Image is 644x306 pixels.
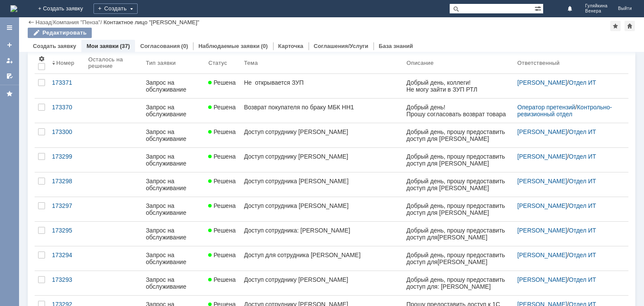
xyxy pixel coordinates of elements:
[314,43,368,49] a: Соглашения/Услуги
[48,74,85,98] a: 173371
[198,43,259,49] a: Наблюдаемые заявки
[48,172,85,197] a: 173298
[146,252,201,265] div: Запрос на обслуживание
[52,128,81,135] div: 173300
[142,148,205,172] a: Запрос на обслуживание
[585,3,608,9] span: Гуляйкина
[517,60,560,66] div: Ответственный
[244,60,258,66] div: Тема
[142,271,205,295] a: Запрос на обслуживание
[181,43,188,49] div: (0)
[48,123,85,147] a: 173300
[241,271,403,295] a: Доступ сотруднику [PERSON_NAME]
[142,246,205,271] a: Запрос на обслуживание
[10,5,17,12] a: Перейти на домашнюю страницу
[85,52,142,74] th: Осталось на решение
[205,246,240,271] a: Решена
[514,52,621,74] th: Ответственный
[569,178,596,185] a: Отдел ИТ
[517,79,567,86] a: [PERSON_NAME]
[146,153,201,167] div: Запрос на обслуживание
[244,276,400,283] div: Доступ сотруднику [PERSON_NAME]
[52,19,53,25] div: |
[146,128,201,142] div: Запрос на обслуживание
[517,178,567,185] a: [PERSON_NAME]
[88,56,132,69] div: Осталось на решение
[278,43,303,49] a: Карточка
[244,104,400,111] div: Возврат покупателя по браку МБК НН1
[93,3,138,14] div: Создать
[244,178,400,185] div: Доступ сотрудника [PERSON_NAME]
[208,227,235,234] span: Решена
[53,19,104,25] div: /
[241,197,403,221] a: Доступ сотрудника [PERSON_NAME]
[569,227,596,234] a: Отдел ИТ
[569,128,596,135] a: Отдел ИТ
[48,148,85,172] a: 173299
[535,4,543,12] span: Расширенный поиск
[205,222,240,246] a: Решена
[52,153,81,160] div: 173299
[52,178,81,185] div: 173298
[241,99,403,123] a: Возврат покупателя по браку МБК НН1
[244,227,400,234] div: Доступ сотрудника: [PERSON_NAME]
[48,246,85,271] a: 173294
[52,276,81,283] div: 173293
[517,276,618,283] div: /
[120,43,130,49] div: (37)
[406,60,434,66] div: Описание
[142,222,205,246] a: Запрос на обслуживание
[10,5,17,12] img: logo
[208,60,227,66] div: Статус
[3,38,16,52] a: Создать заявку
[142,52,205,74] th: Тип заявки
[208,153,235,160] span: Решена
[625,21,635,31] div: Сделать домашней страницей
[241,52,403,74] th: Тема
[205,52,240,74] th: Статус
[146,202,201,216] div: Запрос на обслуживание
[205,99,240,123] a: Решена
[261,43,268,49] div: (0)
[569,153,596,160] a: Отдел ИТ
[208,202,235,209] span: Решена
[205,148,240,172] a: Решена
[244,153,400,160] div: Доступ сотруднику [PERSON_NAME]
[205,271,240,295] a: Решена
[48,99,85,123] a: 173370
[517,252,567,258] a: [PERSON_NAME]
[142,74,205,98] a: Запрос на обслуживание
[142,172,205,197] a: Запрос на обслуживание
[38,55,45,62] span: Настройки
[87,43,119,49] a: Мои заявки
[610,21,621,31] div: Добавить в избранное
[244,202,400,209] div: Доступ сотрудника [PERSON_NAME]
[244,79,400,86] div: Не открывается ЗУП
[142,197,205,221] a: Запрос на обслуживание
[140,43,180,49] a: Согласования
[244,128,400,135] div: Доступ сотруднику [PERSON_NAME]
[205,197,240,221] a: Решена
[241,222,403,246] a: Доступ сотрудника: [PERSON_NAME]
[142,123,205,147] a: Запрос на обслуживание
[379,43,413,49] a: База знаний
[52,252,81,258] div: 173294
[517,178,618,185] div: /
[48,52,85,74] th: Номер
[146,227,201,241] div: Запрос на обслуживание
[33,43,76,49] a: Создать заявку
[205,74,240,98] a: Решена
[146,276,201,290] div: Запрос на обслуживание
[517,202,567,209] a: [PERSON_NAME]
[517,227,618,234] div: /
[517,79,618,86] div: /
[517,276,567,283] a: [PERSON_NAME]
[52,79,81,86] div: 173371
[517,227,567,234] a: [PERSON_NAME]
[241,148,403,172] a: Доступ сотруднику [PERSON_NAME]
[48,222,85,246] a: 173295
[146,178,201,191] div: Запрос на обслуживание
[569,202,596,209] a: Отдел ИТ
[146,60,176,66] div: Тип заявки
[146,79,201,93] div: Запрос на обслуживание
